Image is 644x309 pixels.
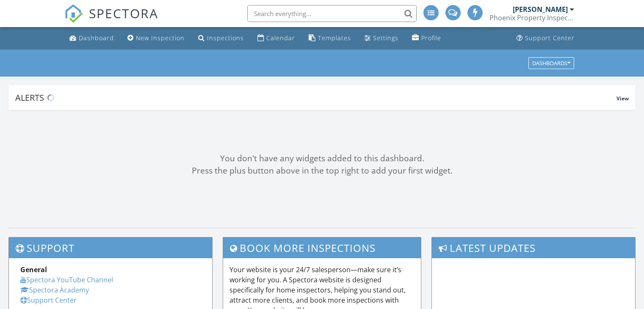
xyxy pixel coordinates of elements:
[318,34,351,42] div: Templates
[195,30,247,46] a: Inspections
[409,30,445,46] a: Company Profile
[513,5,568,14] div: [PERSON_NAME]
[66,30,117,46] a: Dashboard
[20,285,89,295] a: Spectora Academy
[79,34,114,42] div: Dashboard
[9,237,212,258] h3: Support
[254,30,299,46] a: Calendar
[616,95,629,102] span: View
[207,34,244,42] div: Inspections
[373,34,398,42] div: Settings
[15,92,616,103] div: Alerts
[361,30,402,46] a: Settings
[525,34,575,42] div: Support Center
[223,237,421,258] h3: Book More Inspections
[489,14,574,22] div: Phoenix Property Inspections A-Z
[136,34,185,42] div: New Inspection
[532,60,570,66] div: Dashboards
[20,295,77,305] a: Support Center
[432,237,635,258] h3: Latest Updates
[89,4,158,22] span: SPECTORA
[20,275,113,284] a: Spectora YouTube Channel
[20,265,47,274] strong: General
[513,30,578,46] a: Support Center
[305,30,354,46] a: Templates
[247,5,417,22] input: Search everything...
[421,34,441,42] div: Profile
[8,152,636,165] div: You don't have any widgets added to this dashboard.
[528,57,574,69] button: Dashboards
[266,34,295,42] div: Calendar
[64,4,83,23] img: The Best Home Inspection Software - Spectora
[64,11,158,29] a: SPECTORA
[124,30,188,46] a: New Inspection
[8,165,636,177] div: Press the plus button above in the top right to add your first widget.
